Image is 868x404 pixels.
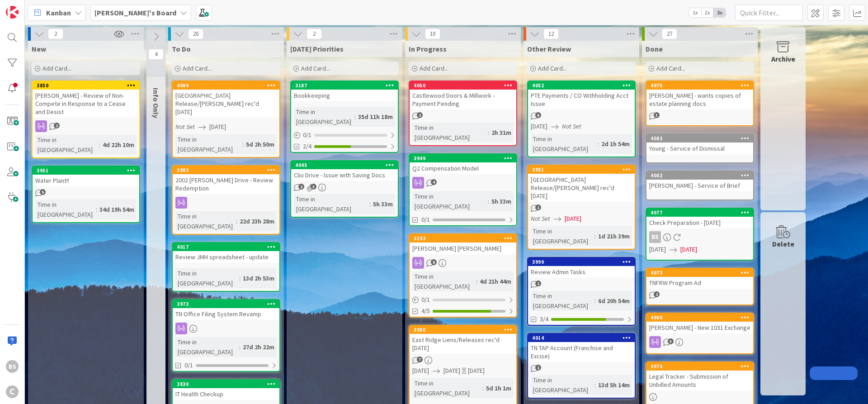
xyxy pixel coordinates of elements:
[594,296,596,306] span: :
[596,231,632,241] div: 1d 21h 39m
[421,215,430,224] span: 0/1
[476,276,477,286] span: :
[656,64,685,72] span: Add Card...
[409,81,517,146] a: 4050Castlewood Doors & Millwork - Payment PendingTime in [GEOGRAPHIC_DATA]:2h 31m
[646,134,753,143] div: 4083
[417,356,423,362] span: 7
[242,139,244,149] span: :
[646,209,753,228] div: 4077Check Preparation - [DATE]
[646,171,753,191] div: 4082[PERSON_NAME] - Service of Brief
[291,81,398,90] div: 3187
[646,209,753,217] div: 4077
[303,130,311,140] span: 0 / 1
[410,154,516,174] div: 3949Q2 Compensation Model
[488,128,489,138] span: :
[295,162,398,168] div: 4045
[527,81,636,157] a: 4052PTE Payments / CO Withholding Acct Issue[DATE]Not SetTime in [GEOGRAPHIC_DATA]:2d 1h 54m
[528,266,635,278] div: Review Admin Tasks
[173,300,279,308] div: 3973
[410,294,516,305] div: 0/1
[291,169,398,181] div: Clio Drive - Issue with Saving Docs
[175,134,242,154] div: Time in [GEOGRAPHIC_DATA]
[646,81,754,126] a: 4075[PERSON_NAME] - wants copies of estate planning docs
[410,81,516,90] div: 4050
[33,175,139,186] div: Water Plant!!
[173,388,279,400] div: IT Health Checkup
[468,366,485,375] div: [DATE]
[668,338,674,344] span: 3
[646,371,753,390] div: Legal Tracker - Submission of Unbilled Amounts
[32,166,140,223] a: 3951Water Plant!!Time in [GEOGRAPHIC_DATA]:34d 19h 54m
[646,90,753,109] div: [PERSON_NAME] - wants copies of estate planning docs
[646,313,754,354] a: 4000[PERSON_NAME] - New 1031 Exchange
[173,243,279,251] div: 4017
[528,81,635,90] div: 4052
[477,276,514,286] div: 4d 21h 44m
[94,8,176,17] b: [PERSON_NAME]'s Board
[646,171,754,200] a: 4082[PERSON_NAME] - Service of Brief
[531,122,547,131] span: [DATE]
[412,123,488,143] div: Time in [GEOGRAPHIC_DATA]
[651,314,753,321] div: 4000
[646,362,753,371] div: 3979
[237,216,277,226] div: 22d 23h 28m
[646,217,753,228] div: Check Preparation - [DATE]
[33,81,139,118] div: 3850[PERSON_NAME] - Review of Non-Compete in Response to a Cease and Desist
[431,259,437,265] span: 8
[654,291,660,297] span: 2
[489,196,514,206] div: 5h 33m
[37,82,139,89] div: 3850
[6,6,19,19] img: Visit kanbanzone.com
[298,184,304,190] span: 2
[599,139,632,149] div: 2d 1h 54m
[175,211,236,231] div: Time in [GEOGRAPHIC_DATA]
[409,153,517,226] a: 3949Q2 Compensation ModelTime in [GEOGRAPHIC_DATA]:5h 33m0/1
[172,44,191,53] span: To Do
[183,64,212,72] span: Add Card...
[100,140,137,150] div: 4d 22h 10m
[241,273,277,283] div: 13d 2h 53m
[414,82,516,89] div: 4050
[46,7,71,18] span: Kanban
[772,238,794,249] div: Delete
[646,362,753,390] div: 3979Legal Tracker - Submission of Unbilled Amounts
[701,8,713,17] span: 2x
[172,165,280,235] a: 39832002 [PERSON_NAME] Drive - Review RedemptionTime in [GEOGRAPHIC_DATA]:22d 23h 28m
[410,154,516,162] div: 3949
[646,268,754,305] a: 4073TNFRW Program Ad
[173,166,279,174] div: 3983
[528,258,635,278] div: 3990Review Admin Tasks
[532,166,635,173] div: 3981
[646,208,754,261] a: 4077Check Preparation - [DATE]BS[DATE][DATE]
[646,231,753,243] div: BS
[528,166,635,202] div: 3981[GEOGRAPHIC_DATA] Release/[PERSON_NAME] rec'd [DATE]
[598,139,599,149] span: :
[414,155,516,162] div: 3949
[410,326,516,334] div: 3980
[33,166,139,175] div: 3951
[410,242,516,254] div: [PERSON_NAME] [PERSON_NAME]
[172,242,280,292] a: 4017Review JMH spreadsheet - updateTime in [GEOGRAPHIC_DATA]:13d 2h 53m
[291,161,398,169] div: 4045
[239,342,241,352] span: :
[173,174,279,194] div: 2002 [PERSON_NAME] Drive - Review Redemption
[531,291,594,311] div: Time in [GEOGRAPHIC_DATA]
[175,123,195,131] i: Not Set
[409,44,447,53] span: In Progress
[417,112,423,118] span: 2
[527,44,571,53] span: Other Review
[148,49,164,60] span: 4
[421,306,430,316] span: 4/5
[425,29,440,39] span: 10
[562,122,581,130] i: Not Set
[35,135,99,155] div: Time in [GEOGRAPHIC_DATA]
[646,314,753,333] div: 4000[PERSON_NAME] - New 1031 Exchange
[410,234,516,254] div: 3193[PERSON_NAME] [PERSON_NAME]
[177,381,279,387] div: 3830
[290,81,399,153] a: 3187BookkeepingTime in [GEOGRAPHIC_DATA]:35d 11h 18m0/12/4
[410,90,516,109] div: Castlewood Doors & Millwork - Payment Pending
[532,335,635,341] div: 4014
[527,165,636,250] a: 3981[GEOGRAPHIC_DATA] Release/[PERSON_NAME] rec'd [DATE]Not Set[DATE]Time in [GEOGRAPHIC_DATA]:1d...
[410,326,516,354] div: 3980East Ridge Liens/Releases rec'd [DATE]
[735,5,803,21] input: Quick Filter...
